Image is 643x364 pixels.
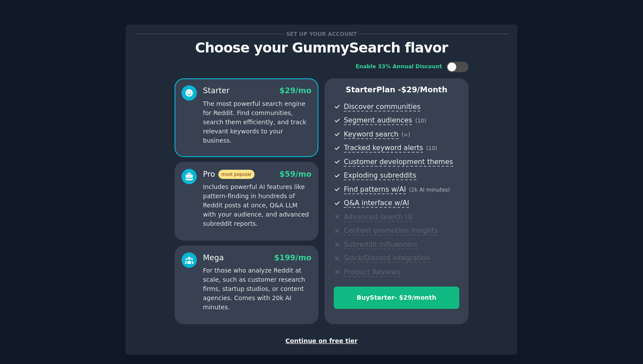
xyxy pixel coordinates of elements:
div: Pro [203,169,255,180]
span: most popular [218,170,255,179]
div: Starter [203,85,230,96]
span: Content promotion insights [344,226,438,235]
span: Exploding subreddits [344,171,416,180]
span: Product Reviews [344,268,400,277]
span: ( ∞ ) [402,132,410,138]
div: Buy Starter - $ 29 /month [334,293,459,302]
p: Starter Plan - [334,84,459,95]
span: Customer development themes [344,157,453,167]
p: The most powerful search engine for Reddit. Find communities, search them efficiently, and track ... [203,99,311,145]
span: Discover communities [344,102,420,112]
span: Tracked keyword alerts [344,143,423,153]
span: Subreddit influencers [344,240,417,249]
span: Slack/Discord integration [344,254,430,263]
div: Continue on free tier [135,336,508,346]
p: Choose your GummySearch flavor [135,40,508,56]
span: Segment audiences [344,116,412,125]
span: $ 59 /mo [280,170,311,178]
p: Includes powerful AI features like pattern-finding in hundreds of Reddit posts at once, Q&A LLM w... [203,182,311,228]
div: Enable 33% Annual Discount [356,63,442,71]
span: ( 2k AI minutes ) [409,187,450,193]
span: ( 10 ) [415,118,426,124]
span: $ 199 /mo [274,253,311,262]
span: $ 29 /month [401,85,447,94]
div: Mega [203,252,224,263]
span: $ 29 /mo [280,86,311,95]
span: Find patterns w/AI [344,185,406,194]
button: BuyStarter- $29/month [334,287,459,309]
p: For those who analyze Reddit at scale, such as customer research firms, startup studios, or conte... [203,266,311,312]
span: Set up your account [285,29,359,38]
span: Keyword search [344,130,398,139]
span: Advanced search UI [344,213,412,222]
span: ( 10 ) [426,145,437,151]
span: Q&A interface w/AI [344,199,409,208]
